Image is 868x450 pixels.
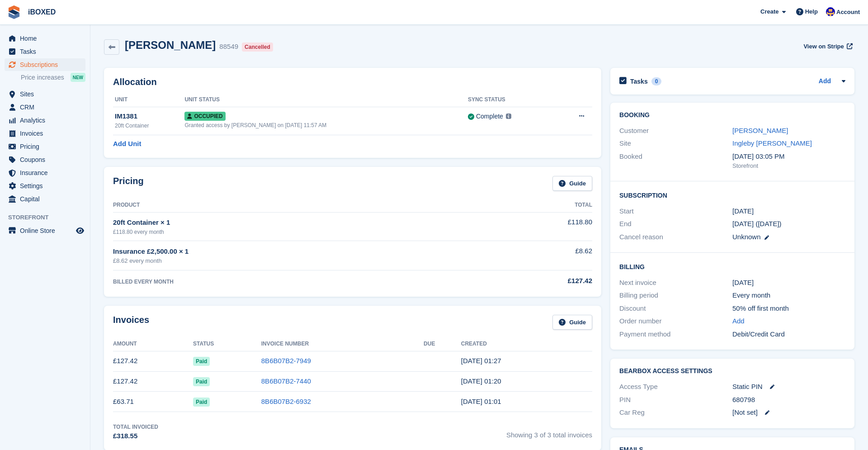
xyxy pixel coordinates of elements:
a: Preview store [75,225,85,236]
div: End [619,219,732,229]
div: £8.62 every month [113,256,475,265]
th: Product [113,198,475,213]
div: 20ft Container [115,122,184,130]
a: menu [5,224,85,237]
div: Customer [619,126,732,136]
span: Sites [20,88,74,100]
div: Car Reg [619,407,732,418]
img: Noor Rashid [826,7,835,16]
span: Paid [193,398,210,407]
th: Amount [113,337,193,351]
h2: Billing [619,262,845,271]
div: Access Type [619,382,732,392]
span: Paid [193,357,210,366]
span: Pricing [20,140,74,153]
a: menu [5,32,85,45]
h2: Pricing [113,176,144,191]
div: Payment method [619,329,732,340]
div: Cancelled [242,43,273,52]
div: 50% off first month [732,303,845,314]
span: CRM [20,101,74,114]
a: Guide [552,315,592,330]
a: menu [5,166,85,179]
div: Next invoice [619,278,732,288]
td: £63.71 [113,392,193,412]
div: Site [619,138,732,149]
h2: [PERSON_NAME] [125,39,216,51]
div: PIN [619,395,732,405]
a: 8B6B07B2-7949 [261,357,311,365]
th: Created [461,337,592,351]
time: 2025-06-01 00:00:00 UTC [732,206,754,217]
div: Booked [619,152,732,171]
span: Insurance [20,166,74,179]
td: £127.42 [113,371,193,392]
div: £318.55 [113,431,158,441]
div: Order number [619,316,732,327]
th: Unit [113,93,184,107]
th: Status [193,337,261,351]
span: Online Store [20,224,74,237]
div: Granted access by [PERSON_NAME] on [DATE] 11:57 AM [184,121,468,129]
span: Tasks [20,45,74,58]
div: Start [619,206,732,217]
a: Add [819,76,831,87]
span: Storefront [8,213,90,222]
img: stora-icon-8386f47178a22dfd0bd8f6a31ec36ba5ce8667c1dd55bd0f319d3a0aa187defe.svg [7,5,21,19]
span: [DATE] ([DATE]) [732,220,782,227]
a: menu [5,153,85,166]
th: Total [475,198,592,213]
a: menu [5,88,85,100]
div: [DATE] [732,278,845,288]
a: menu [5,140,85,153]
span: Invoices [20,127,74,140]
a: Price increases NEW [21,72,85,82]
span: Capital [20,193,74,205]
a: Guide [552,176,592,191]
span: Paid [193,377,210,386]
a: 8B6B07B2-6932 [261,398,311,405]
a: menu [5,101,85,114]
div: Insurance £2,500.00 × 1 [113,246,475,257]
span: Help [805,7,818,16]
div: BILLED EVERY MONTH [113,278,475,286]
th: Unit Status [184,93,468,107]
div: Cancel reason [619,232,732,242]
div: Storefront [732,161,845,171]
div: Static PIN [732,382,845,392]
div: IM1381 [115,111,184,122]
div: Complete [476,112,503,121]
a: View on Stripe [800,39,854,54]
span: Account [836,8,860,17]
h2: Allocation [113,77,592,87]
span: View on Stripe [803,42,844,51]
div: Billing period [619,290,732,301]
th: Sync Status [468,93,554,107]
a: Add Unit [113,139,141,149]
div: Debit/Credit Card [732,329,845,340]
a: menu [5,180,85,192]
a: Ingleby [PERSON_NAME] [732,139,812,147]
div: Discount [619,303,732,314]
a: iBOXED [24,5,59,19]
a: menu [5,127,85,140]
div: NEW [71,73,85,82]
div: [DATE] 03:05 PM [732,152,845,162]
span: Showing 3 of 3 total invoices [506,423,592,441]
div: 88549 [219,42,238,52]
td: £127.42 [113,351,193,371]
a: Add [732,316,745,327]
h2: Booking [619,112,845,119]
span: Unknown [732,233,761,241]
time: 2025-07-01 00:20:26 UTC [461,377,501,385]
h2: Subscription [619,190,845,199]
h2: Tasks [630,77,648,85]
span: Subscriptions [20,58,74,71]
a: menu [5,193,85,205]
div: Every month [732,290,845,301]
span: Coupons [20,153,74,166]
a: menu [5,45,85,58]
div: 0 [651,77,662,85]
time: 2025-08-01 00:27:57 UTC [461,357,501,365]
a: menu [5,58,85,71]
